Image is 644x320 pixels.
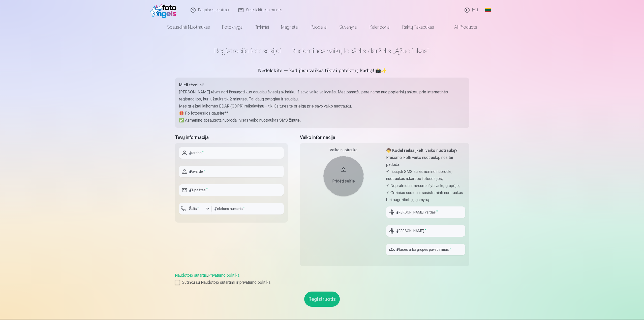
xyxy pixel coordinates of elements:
[304,20,333,34] a: Puodeliai
[386,189,465,203] p: ✔ Greičiau surasti ir susisteminti nuotraukas bei pagreitinti jų gamybą.
[304,292,340,307] button: Registruotis
[175,272,469,286] div: ,
[150,2,179,18] img: /fa2
[175,67,469,75] h5: Nedelskite — kad jūsų vaikas tikrai patektų į kadrą! 📸✨
[175,46,469,55] h1: Registracija fotosesijai — Rudaminos vaikų lopšelis-darželis „Ąžuoliukas“
[304,147,383,153] div: Vaiko nuotrauka
[179,203,212,215] button: Šalis*
[208,273,239,278] a: Privatumo politika
[386,154,465,168] p: Prašome įkelti vaiko nuotrauką, nes tai padeda:
[175,279,469,286] label: Sutinku su Naudotojo sutartimi ir privatumo politika
[333,20,363,34] a: Suvenyrai
[187,206,201,211] label: Šalis
[440,20,483,34] a: All products
[386,182,465,189] p: ✔ Nepraleisti ir nesumaišyti vaikų grupėje;
[179,103,465,110] p: Mes griežtai laikomės BDAR (GDPR) reikalavimų – tik jūs turėsite prieigą prie savo vaiko nuotraukų.
[363,20,396,34] a: Kalendoriai
[386,168,465,182] p: ✔ Išsiųsti SMS su asmenine nuoroda į nuotraukas iškart po fotosesijos;
[175,273,207,278] a: Naudotojo sutartis
[179,89,465,103] p: [PERSON_NAME] tėvas nori išsaugoti kuo daugiau šviesių akimirkų iš savo vaiko vaikystės. Mes pama...
[275,20,304,34] a: Magnetai
[396,20,440,34] a: Raktų pakabukas
[179,110,465,117] p: 🎁 Po fotosesijos gausite**
[161,20,216,34] a: Spausdinti nuotraukas
[386,148,457,153] strong: 🧒 Kodėl reikia įkelti vaiko nuotrauką?
[249,20,275,34] a: Rinkiniai
[179,83,204,87] strong: Mieli tėveliai!
[216,20,249,34] a: Fotoknyga
[179,117,465,124] p: ✅ Asmeninę apsaugotą nuorodą į visas vaiko nuotraukas SMS žinute.
[323,156,364,196] button: Pridėti selfie
[175,134,288,141] h5: Tėvų informacija
[328,178,359,184] div: Pridėti selfie
[300,134,469,141] h5: Vaiko informacija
